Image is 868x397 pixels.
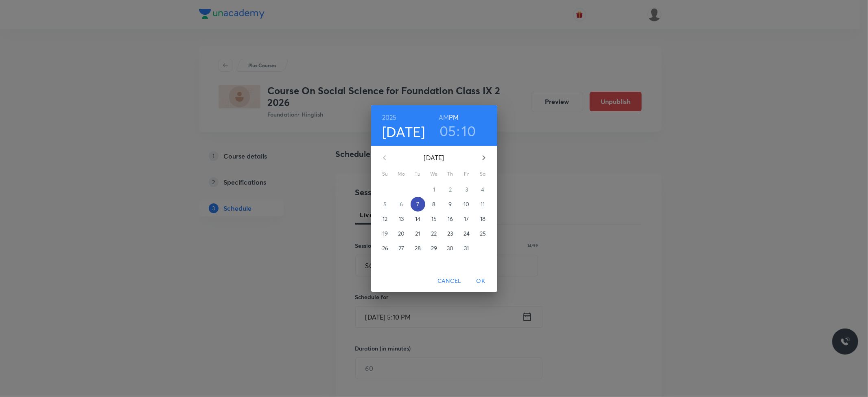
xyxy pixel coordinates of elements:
button: 22 [427,226,442,241]
p: 8 [432,200,435,208]
button: PM [449,112,459,123]
button: 30 [443,241,458,256]
p: 30 [447,244,453,252]
button: 18 [476,212,490,226]
button: 17 [459,212,474,226]
span: Tu [411,170,425,178]
p: 24 [464,229,470,238]
button: 9 [443,197,458,212]
button: [DATE] [382,123,425,140]
p: 27 [398,244,404,252]
button: 05 [439,122,456,139]
span: Mo [394,170,409,178]
button: 31 [459,241,474,256]
button: 27 [394,241,409,256]
button: OK [468,273,494,289]
span: Su [378,170,393,178]
p: 14 [415,215,420,223]
p: 17 [464,215,469,223]
p: 21 [415,229,420,238]
span: Th [443,170,458,178]
button: 29 [427,241,442,256]
button: 26 [378,241,393,256]
span: Fr [459,170,474,178]
p: 12 [383,215,387,223]
p: 22 [431,229,437,238]
button: 25 [476,226,490,241]
p: 29 [431,244,437,252]
button: 20 [394,226,409,241]
button: 10 [462,122,476,139]
button: 14 [411,212,425,226]
button: 19 [378,226,393,241]
p: 18 [480,215,485,223]
p: 16 [448,215,453,223]
p: 11 [481,200,485,208]
p: 7 [416,200,419,208]
button: 13 [394,212,409,226]
button: 10 [459,197,474,212]
button: 28 [411,241,425,256]
button: AM [439,112,449,123]
button: 12 [378,212,393,226]
span: Cancel [437,276,461,286]
p: 10 [464,200,469,208]
button: 16 [443,212,458,226]
button: 21 [411,226,425,241]
p: 13 [399,215,404,223]
button: 7 [411,197,425,212]
button: 15 [427,212,442,226]
button: 11 [476,197,490,212]
p: 25 [480,229,486,238]
h3: : [457,122,460,139]
span: OK [471,276,491,286]
p: 26 [382,244,388,252]
p: 31 [464,244,469,252]
button: 8 [427,197,442,212]
button: 23 [443,226,458,241]
p: [DATE] [394,153,474,163]
p: 28 [415,244,421,252]
button: Cancel [434,273,464,289]
p: 19 [383,229,388,238]
p: 23 [447,229,453,238]
span: We [427,170,442,178]
span: Sa [476,170,490,178]
p: 9 [448,200,452,208]
p: 20 [398,229,404,238]
p: 15 [431,215,437,223]
button: 2025 [382,112,397,123]
button: 24 [459,226,474,241]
